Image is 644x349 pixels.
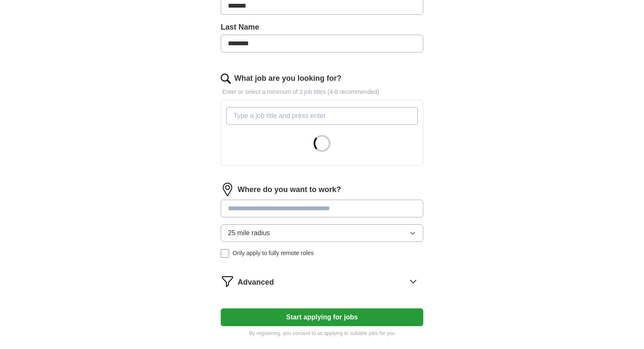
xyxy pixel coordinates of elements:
[221,224,423,242] button: 25 mile radius
[221,249,229,258] input: Only apply to fully remote roles
[221,308,423,326] button: Start applying for jobs
[221,88,423,96] p: Enter or select a minimum of 3 job titles (4-8 recommended)
[221,183,234,196] img: location.png
[233,249,314,258] span: Only apply to fully remote roles
[228,228,270,238] span: 25 mile radius
[221,330,423,337] p: By registering, you consent to us applying to suitable jobs for you
[226,107,418,125] input: Type a job title and press enter
[238,277,274,288] span: Advanced
[238,184,341,195] label: Where do you want to work?
[234,73,341,84] label: What job are you looking for?
[221,275,234,288] img: filter
[221,74,231,84] img: search.png
[221,22,423,33] label: Last Name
